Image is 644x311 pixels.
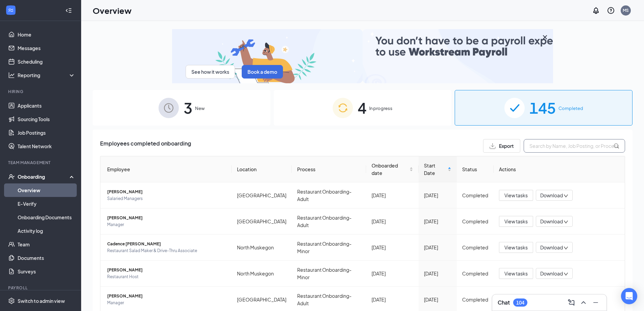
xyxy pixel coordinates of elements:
[107,221,226,228] span: Manager
[107,247,226,254] span: Restaurant Salad Maker & Drive-Thru Associate
[18,173,70,180] div: Onboarding
[462,218,488,225] div: Completed
[18,139,75,153] a: Talent Network
[8,89,74,94] div: Hiring
[483,139,520,153] button: Export
[499,216,533,227] button: View tasks
[499,190,533,201] button: View tasks
[564,272,568,276] span: down
[107,273,226,280] span: Restaurant Host
[8,160,74,165] div: Team Management
[18,197,75,210] a: E-Verify
[540,270,563,277] span: Download
[462,244,488,251] div: Completed
[504,244,528,251] span: View tasks
[18,183,75,197] a: Overview
[18,210,75,224] a: Onboarding Documents
[623,7,629,13] div: MS
[242,65,283,79] button: Book a demo
[18,265,75,278] a: Surveys
[18,72,76,79] div: Reporting
[566,297,577,308] button: ComposeMessage
[499,143,514,148] span: Export
[462,270,488,277] div: Completed
[607,6,615,15] svg: QuestionInfo
[107,293,226,299] span: [PERSON_NAME]
[93,5,132,16] h1: Overview
[504,218,528,225] span: View tasks
[107,188,226,195] span: [PERSON_NAME]
[107,215,226,221] span: [PERSON_NAME]
[540,192,563,199] span: Download
[18,99,75,112] a: Applicants
[195,105,205,112] span: New
[107,195,226,202] span: Salaried Managers
[564,220,568,224] span: down
[232,261,292,287] td: North Muskegon
[100,156,232,182] th: Employee
[18,112,75,126] a: Sourcing Tools
[292,182,366,208] td: Restaurant Onboarding-Adult
[494,156,625,182] th: Actions
[292,235,366,261] td: Restaurant Onboarding-Minor
[18,224,75,238] a: Activity log
[292,156,366,182] th: Process
[578,297,589,308] button: ChevronUp
[558,105,583,112] span: Completed
[372,192,413,199] div: [DATE]
[292,261,366,287] td: Restaurant Onboarding-Minor
[424,270,451,277] div: [DATE]
[372,218,413,225] div: [DATE]
[462,296,488,303] div: Completed
[369,105,392,112] span: In progress
[8,297,15,304] svg: Settings
[579,298,588,307] svg: ChevronUp
[621,288,637,304] div: Open Intercom Messenger
[107,299,226,306] span: Manager
[499,268,533,279] button: View tasks
[529,96,556,119] span: 145
[7,7,14,14] svg: WorkstreamLogo
[8,285,74,291] div: Payroll
[8,173,15,180] svg: UserCheck
[18,238,75,251] a: Team
[372,244,413,251] div: [DATE]
[18,41,75,55] a: Messages
[504,192,528,199] span: View tasks
[372,162,408,177] span: Onboarded date
[567,298,575,307] svg: ComposeMessage
[540,218,563,225] span: Download
[107,241,226,247] span: Cadence [PERSON_NAME]
[541,33,549,41] svg: Cross
[100,139,191,153] span: Employees completed onboarding
[232,208,292,235] td: [GEOGRAPHIC_DATA]
[186,65,235,79] button: See how it works
[516,300,524,306] div: 104
[18,251,75,265] a: Documents
[564,246,568,250] span: down
[540,244,563,251] span: Download
[172,29,553,83] img: payroll-small.gif
[65,7,72,14] svg: Collapse
[564,194,568,198] span: down
[8,72,15,79] svg: Analysis
[18,28,75,41] a: Home
[498,299,510,306] h3: Chat
[18,55,75,68] a: Scheduling
[358,96,366,119] span: 4
[232,156,292,182] th: Location
[107,267,226,273] span: [PERSON_NAME]
[424,296,451,303] div: [DATE]
[499,242,533,253] button: View tasks
[232,182,292,208] td: [GEOGRAPHIC_DATA]
[462,192,488,199] div: Completed
[232,235,292,261] td: North Muskegon
[372,296,413,303] div: [DATE]
[457,156,494,182] th: Status
[590,297,601,308] button: Minimize
[524,139,625,153] input: Search by Name, Job Posting, or Process
[424,192,451,199] div: [DATE]
[424,244,451,251] div: [DATE]
[592,6,600,15] svg: Notifications
[372,270,413,277] div: [DATE]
